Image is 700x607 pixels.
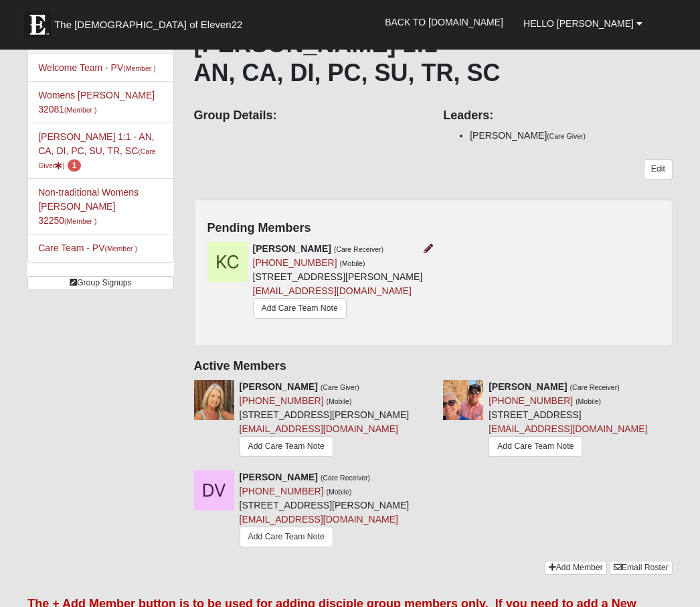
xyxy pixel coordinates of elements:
small: (Member ) [64,217,96,225]
a: [PERSON_NAME] 1:1 - AN, CA, DI, PC, SU, TR, SC(Care Giver) 1 [38,131,155,170]
small: (Care Giver) [321,383,359,391]
div: [STREET_ADDRESS] [489,380,647,460]
small: (Care Receiver) [321,474,370,482]
li: [PERSON_NAME] [470,129,673,143]
small: (Member ) [123,64,155,72]
small: (Mobile) [327,397,352,405]
a: Back to [DOMAIN_NAME] [375,5,513,39]
a: Add Care Team Note [240,436,333,457]
div: [STREET_ADDRESS][PERSON_NAME] [240,380,410,460]
strong: [PERSON_NAME] [253,243,331,254]
a: Edit [644,159,673,179]
a: The [DEMOGRAPHIC_DATA] of Eleven22 [17,5,285,38]
small: (Care Giver) [547,132,586,140]
a: Add Member [545,561,607,575]
div: [STREET_ADDRESS][PERSON_NAME] [240,470,410,551]
a: Womens [PERSON_NAME] 32081(Member ) [38,90,155,115]
small: (Care Receiver) [570,383,620,391]
small: (Mobile) [327,488,352,496]
a: [EMAIL_ADDRESS][DOMAIN_NAME] [489,423,647,434]
a: [PHONE_NUMBER] [489,395,573,406]
img: Eleven22 logo [24,11,51,38]
small: (Member ) [105,245,137,253]
a: Non-traditional Womens [PERSON_NAME] 32250(Member ) [38,187,139,226]
small: (Care Giver ) [38,147,155,170]
a: [EMAIL_ADDRESS][DOMAIN_NAME] [240,423,398,434]
span: Hello [PERSON_NAME] [523,18,634,29]
a: Add Care Team Note [253,298,347,319]
h4: Group Details: [194,109,424,123]
a: Add Care Team Note [489,436,582,457]
h4: Active Members [194,359,673,374]
strong: [PERSON_NAME] [240,381,318,392]
h4: Leaders: [443,109,673,123]
small: (Member ) [64,106,96,114]
a: Care Team - PV(Member ) [38,243,137,253]
h1: [PERSON_NAME] 1:1 - AN, CA, DI, PC, SU, TR, SC [194,29,673,87]
div: [STREET_ADDRESS][PERSON_NAME] [253,242,423,322]
span: number of pending members [68,159,82,172]
a: Add Care Team Note [240,527,333,547]
a: [EMAIL_ADDRESS][DOMAIN_NAME] [253,285,412,296]
strong: [PERSON_NAME] [240,472,318,482]
a: [EMAIL_ADDRESS][DOMAIN_NAME] [240,514,398,525]
a: [PHONE_NUMBER] [240,486,324,496]
a: [PHONE_NUMBER] [240,395,324,406]
small: (Care Receiver) [334,245,383,253]
a: Welcome Team - PV(Member ) [38,62,156,73]
small: (Mobile) [576,397,601,405]
a: Group Signups [27,276,173,290]
a: Hello [PERSON_NAME] [513,7,652,40]
a: [PHONE_NUMBER] [253,257,337,268]
small: (Mobile) [340,259,365,267]
a: Email Roster [610,561,673,575]
strong: [PERSON_NAME] [489,381,567,392]
h4: Pending Members [207,221,659,236]
span: The [DEMOGRAPHIC_DATA] of Eleven22 [54,18,242,31]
